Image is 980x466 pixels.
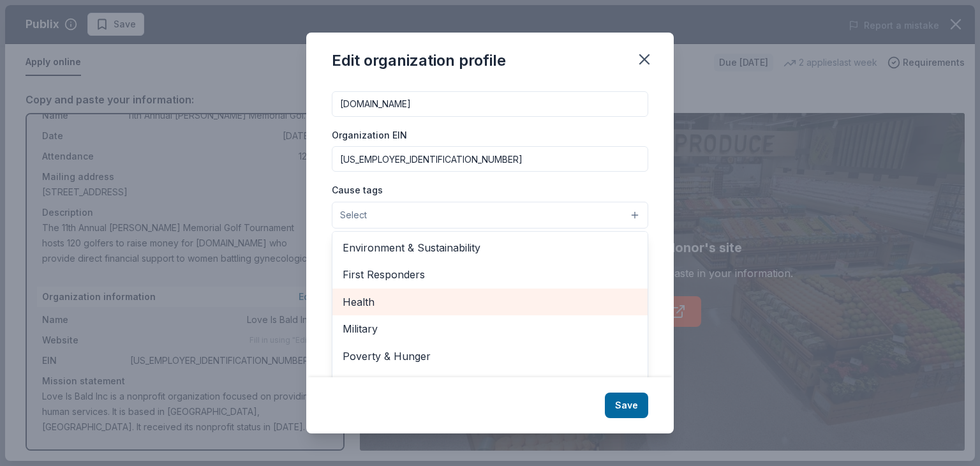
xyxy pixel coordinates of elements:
span: Environment & Sustainability [343,239,637,256]
button: Select [332,202,648,229]
span: Select [340,207,367,223]
span: Health [343,294,637,310]
span: Poverty & Hunger [343,348,637,365]
div: Select [332,231,648,384]
span: Military [343,320,637,337]
span: Social Justice [343,375,637,391]
span: First Responders [343,266,637,283]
